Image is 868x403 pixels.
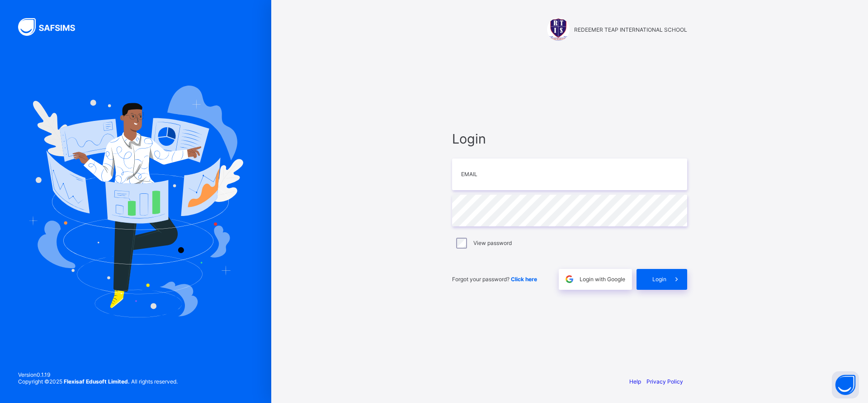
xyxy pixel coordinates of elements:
span: Forgot your password? [452,276,537,283]
img: google.396cfc9801f0270233282035f929180a.svg [564,274,575,284]
span: Copyright © 2025 All rights reserved. [18,378,178,385]
button: Open asap [832,371,859,398]
img: Hero Image [28,86,243,317]
span: REDEEMER TEAP INTERNATIONAL SCHOOL [574,26,687,33]
span: Version 0.1.19 [18,371,178,378]
label: View password [473,240,512,246]
span: Login [652,276,666,283]
img: SAFSIMS Logo [18,18,86,36]
span: Login with Google [580,276,625,283]
span: Login [452,131,687,147]
a: Help [629,378,641,385]
a: Privacy Policy [646,378,683,385]
a: Click here [511,276,537,283]
strong: Flexisaf Edusoft Limited. [64,378,130,385]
